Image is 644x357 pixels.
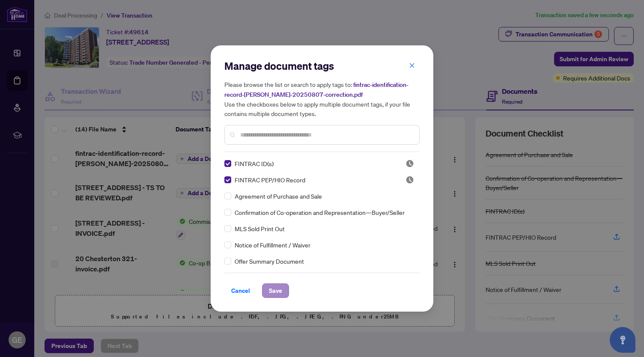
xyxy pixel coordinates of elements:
span: FINTRAC PEP/HIO Record [235,175,305,184]
h2: Manage document tags [224,59,420,73]
span: Agreement of Purchase and Sale [235,191,322,201]
span: Cancel [231,284,250,297]
span: Offer Summary Document [235,256,304,266]
button: Cancel [224,283,257,298]
span: Save [269,284,282,297]
span: Pending Review [405,159,414,168]
span: FINTRAC ID(s) [235,159,274,168]
h5: Please browse the list or search to apply tags to: Use the checkboxes below to apply multiple doc... [224,80,420,118]
span: Pending Review [405,176,414,184]
span: Confirmation of Co-operation and Representation—Buyer/Seller [235,208,405,217]
img: status [405,159,414,168]
img: status [405,176,414,184]
button: Save [262,283,289,298]
span: Notice of Fulfillment / Waiver [235,240,310,250]
span: MLS Sold Print Out [235,224,285,233]
span: close [409,62,415,68]
button: Open asap [610,327,635,353]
